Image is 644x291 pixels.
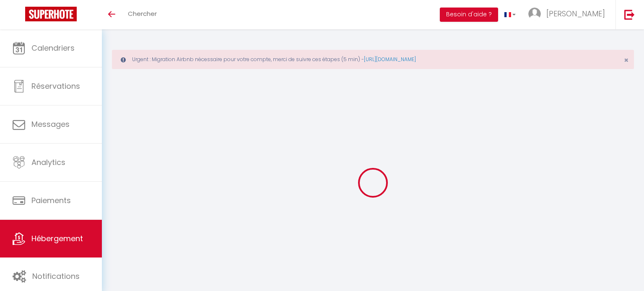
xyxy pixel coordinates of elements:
img: Super Booking [25,7,77,21]
span: Paiements [31,195,71,206]
span: Calendriers [31,43,75,53]
span: × [624,55,628,65]
div: Urgent : Migration Airbnb nécessaire pour votre compte, merci de suivre ces étapes (5 min) - [112,50,634,69]
button: Besoin d'aide ? [440,8,498,22]
img: logout [624,9,635,20]
a: [URL][DOMAIN_NAME] [364,56,416,63]
span: Messages [31,119,70,129]
span: Réservations [31,81,80,91]
img: ... [528,8,541,20]
span: Hébergement [31,233,83,244]
span: Chercher [128,9,157,18]
span: [PERSON_NAME] [546,8,605,19]
span: Notifications [32,271,80,281]
span: Analytics [31,157,65,167]
button: Close [624,57,628,64]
